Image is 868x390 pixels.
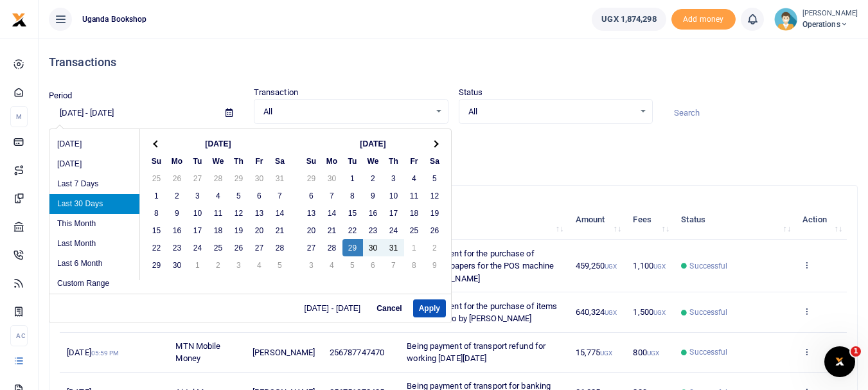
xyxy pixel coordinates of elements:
[208,187,229,204] td: 4
[322,170,342,187] td: 30
[802,19,858,30] span: Operations
[301,152,322,170] th: Su
[270,222,290,239] td: 21
[363,239,384,256] td: 30
[400,200,568,240] th: Memo: activate to sort column ascending
[425,170,445,187] td: 5
[587,8,671,31] li: Wallet ballance
[270,204,290,222] td: 14
[689,306,727,318] span: Successful
[146,152,167,170] th: Su
[342,256,363,274] td: 5
[263,105,430,118] span: All
[249,187,270,204] td: 6
[91,350,120,357] small: 05:59 PM
[568,200,626,240] th: Amount: activate to sort column ascending
[208,256,229,274] td: 2
[371,299,407,317] button: Cancel
[167,204,188,222] td: 9
[653,263,666,270] small: UGX
[671,9,736,30] span: Add money
[576,307,617,317] span: 640,324
[301,239,322,256] td: 27
[252,348,315,357] span: [PERSON_NAME]
[188,152,208,170] th: Tu
[249,204,270,222] td: 13
[633,261,666,270] span: 1,100
[671,9,736,30] li: Toup your wallet
[49,194,139,214] li: Last 30 Days
[249,152,270,170] th: Fr
[229,222,249,239] td: 19
[404,239,425,256] td: 1
[425,239,445,256] td: 2
[146,204,167,222] td: 8
[322,204,342,222] td: 14
[146,187,167,204] td: 1
[384,256,404,274] td: 7
[49,89,73,102] label: Period
[301,204,322,222] td: 13
[188,187,208,204] td: 3
[229,204,249,222] td: 12
[270,170,290,187] td: 31
[342,239,363,256] td: 29
[249,170,270,187] td: 30
[49,55,858,69] h4: Transactions
[301,170,322,187] td: 29
[407,301,557,324] span: Being payment for the purchase of items from Kikuubo by [PERSON_NAME]
[270,239,290,256] td: 28
[229,239,249,256] td: 26
[425,222,445,239] td: 26
[363,170,384,187] td: 2
[404,256,425,274] td: 8
[77,13,152,25] span: Uganda bookshop
[188,222,208,239] td: 17
[229,170,249,187] td: 29
[175,341,220,364] span: MTN Mobile Money
[404,152,425,170] th: Fr
[208,152,229,170] th: We
[49,274,139,294] li: Custom Range
[384,152,404,170] th: Th
[468,105,635,118] span: All
[208,170,229,187] td: 28
[600,350,612,357] small: UGX
[384,222,404,239] td: 24
[301,187,322,204] td: 6
[824,346,855,377] iframe: Intercom live chat
[12,14,27,24] a: logo-small logo-large logo-large
[49,139,858,153] p: Download
[459,86,483,99] label: Status
[146,239,167,256] td: 22
[689,346,727,358] span: Successful
[270,256,290,274] td: 5
[229,187,249,204] td: 5
[49,154,139,174] li: [DATE]
[647,350,659,357] small: UGX
[425,204,445,222] td: 19
[425,152,445,170] th: Sa
[208,204,229,222] td: 11
[301,256,322,274] td: 3
[167,239,188,256] td: 23
[802,8,858,19] small: [PERSON_NAME]
[626,200,674,240] th: Fees: activate to sort column ascending
[188,256,208,274] td: 1
[10,106,28,127] li: M
[592,8,666,31] a: UGX 1,874,298
[689,260,727,272] span: Successful
[384,239,404,256] td: 31
[270,152,290,170] th: Sa
[146,222,167,239] td: 15
[653,309,666,316] small: UGX
[384,204,404,222] td: 17
[384,187,404,204] td: 10
[407,341,545,364] span: Being payment of transport refund for working [DATE][DATE]
[605,309,617,316] small: UGX
[167,256,188,274] td: 30
[363,222,384,239] td: 23
[342,204,363,222] td: 15
[363,152,384,170] th: We
[49,134,139,154] li: [DATE]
